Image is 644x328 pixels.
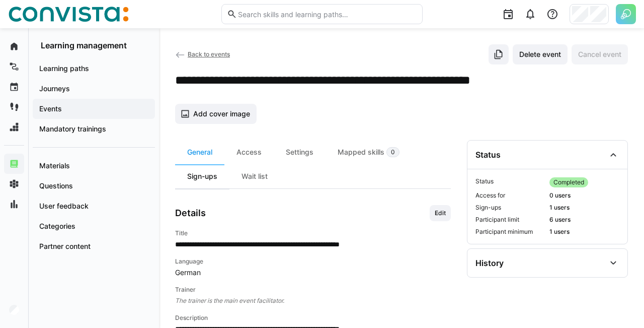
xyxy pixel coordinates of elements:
div: Access [224,140,274,164]
span: Delete event [518,49,562,59]
h3: Details [175,208,206,219]
span: Completed [553,178,584,186]
span: 1 users [549,204,619,212]
div: Sign-ups [175,164,229,188]
button: Cancel event [572,44,628,64]
h4: Trainer [175,286,451,294]
span: German [175,268,451,278]
button: Add cover image [175,104,257,124]
button: Delete event [513,44,568,64]
div: Wait list [229,164,280,188]
span: Access for [475,191,545,200]
span: 1 users [549,228,619,236]
span: Edit [434,209,447,217]
div: History [475,258,504,268]
div: Status [475,150,501,160]
div: Settings [274,140,326,164]
button: Edit [430,205,451,221]
div: General [175,140,224,164]
input: Search skills and learning paths… [237,10,417,19]
span: Cancel event [577,49,623,59]
span: Status [475,177,545,187]
span: 0 users [549,191,619,200]
h4: Description [175,314,451,322]
span: Add cover image [192,109,252,119]
span: Participant limit [475,216,545,224]
h4: Title [175,229,451,237]
span: Participant minimum [475,228,545,236]
h4: Language [175,257,451,266]
a: Back to events [175,50,230,58]
span: Back to events [188,50,230,58]
span: 0 [391,148,395,156]
div: Mapped skills [326,140,412,164]
span: 6 users [549,216,619,224]
span: The trainer is the main event facilitator. [175,296,451,306]
span: Sign-ups [475,204,545,212]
